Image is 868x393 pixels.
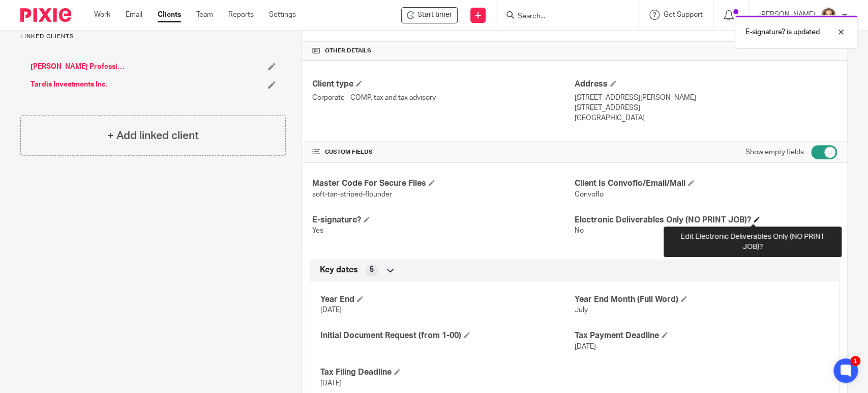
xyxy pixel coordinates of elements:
img: avatar-thumb.jpg [820,7,836,23]
a: Reports [228,10,254,20]
a: Tardis Investments Inc. [31,79,107,90]
h4: E-signature? [312,215,575,226]
h4: + Add linked client [107,128,199,144]
h4: Year End [320,294,575,305]
p: [GEOGRAPHIC_DATA] [575,113,837,123]
a: [PERSON_NAME] Professional Corporation [31,62,129,72]
span: [DATE] [320,380,342,387]
div: 1 [850,356,860,366]
div: Business Centre Solutions Inc. [401,7,458,23]
span: Other details [325,47,371,55]
a: Settings [269,10,296,20]
h4: Client Is Convoflo/Email/Mail [575,178,837,189]
a: Work [94,10,110,20]
span: [DATE] [575,343,596,350]
img: Pixie [20,8,71,22]
label: Show empty fields [745,147,804,157]
span: Convoflo [575,191,604,198]
a: Team [196,10,213,20]
h4: Electronic Deliverables Only (NO PRINT JOB)? [575,215,837,226]
p: [STREET_ADDRESS][PERSON_NAME] [575,93,837,103]
a: Clients [158,10,181,20]
a: Email [126,10,142,20]
h4: Address [575,79,837,90]
span: No [575,227,584,234]
span: soft-tan-striped-flounder [312,191,392,198]
span: Start timer [417,10,452,20]
p: E-signature? is updated [745,27,820,37]
h4: Tax Payment Deadline [575,330,829,341]
h4: Year End Month (Full Word) [575,294,829,305]
span: [DATE] [320,306,342,314]
span: Key dates [320,265,358,275]
h4: Tax Filing Deadline [320,367,575,378]
p: Corporate - COMP, tax and tax advisory [312,93,575,103]
h4: CUSTOM FIELDS [312,148,575,156]
h4: Client type [312,79,575,90]
p: [STREET_ADDRESS] [575,103,837,113]
span: July [575,306,588,314]
span: 5 [370,265,374,275]
span: Yes [312,227,323,234]
h4: Initial Document Request (from 1-00) [320,330,575,341]
h4: Master Code For Secure Files [312,178,575,189]
p: Linked clients [20,33,286,41]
